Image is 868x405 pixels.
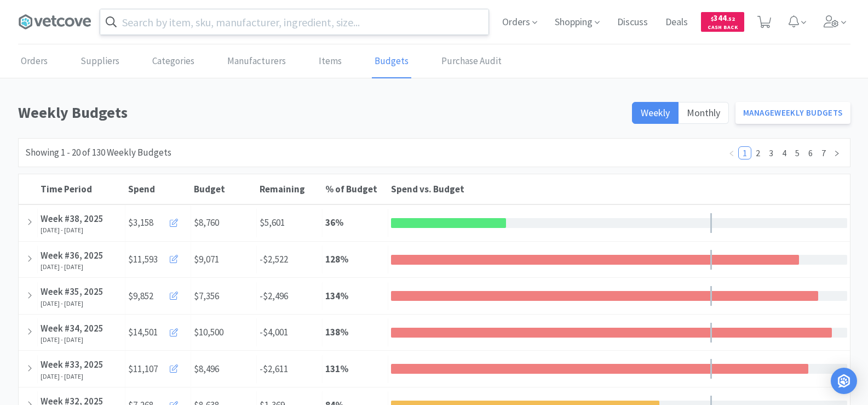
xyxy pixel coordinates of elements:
li: Previous Page [725,146,738,159]
span: -$4,001 [260,326,288,338]
li: 4 [778,146,791,159]
a: 1 [739,147,751,159]
a: Budgets [372,45,411,78]
a: 4 [778,147,790,159]
li: 7 [817,146,830,159]
a: Purchase Audit [439,45,504,78]
a: Manufacturers [225,45,289,78]
a: Suppliers [78,45,122,78]
div: [DATE] - [DATE] [41,300,122,307]
div: Spend [128,183,188,195]
div: Week #36, 2025 [41,248,122,263]
div: [DATE] - [DATE] [41,373,122,380]
a: 7 [818,147,830,159]
a: 6 [804,147,817,159]
span: Cash Back [708,25,738,32]
strong: 134 % [325,290,348,302]
span: $8,760 [194,216,219,229]
input: Search by item, sku, manufacturer, ingredient, size... [100,9,488,35]
span: -$2,611 [260,363,288,375]
span: $11,107 [128,362,158,377]
a: Categories [150,45,197,78]
span: . 52 [727,15,735,22]
span: $ [711,15,714,22]
a: Orders [18,45,50,78]
div: Week #38, 2025 [41,212,122,226]
span: $9,071 [194,253,219,265]
a: 3 [765,147,777,159]
a: $344.52Cash Back [701,7,744,37]
a: Deals [661,18,692,27]
div: Budget [194,183,254,195]
span: 344 [711,13,735,23]
li: 6 [804,146,817,159]
span: $3,158 [128,215,153,230]
div: [DATE] - [DATE] [41,226,122,234]
strong: 128 % [325,253,348,265]
a: Items [316,45,344,78]
span: -$2,496 [260,290,288,302]
div: Week #35, 2025 [41,284,122,299]
i: icon: right [833,150,840,157]
i: icon: left [728,150,735,157]
div: Week #34, 2025 [41,321,122,336]
strong: 131 % [325,363,348,375]
div: Remaining [260,183,320,195]
li: 5 [791,146,804,159]
span: Monthly [687,106,720,119]
a: 5 [791,147,803,159]
h1: Weekly Budgets [18,100,626,125]
div: Spend vs. Budget [391,183,847,195]
span: $11,593 [128,252,158,267]
div: [DATE] - [DATE] [41,336,122,344]
span: -$2,522 [260,253,288,265]
a: ManageWeekly Budgets [735,102,850,124]
li: 2 [751,146,764,159]
span: $10,500 [194,326,223,338]
div: Week #33, 2025 [41,357,122,372]
span: $5,601 [260,216,285,229]
span: $14,501 [128,325,158,340]
span: $8,496 [194,363,219,375]
div: Open Intercom Messenger [831,368,857,394]
strong: 36 % [325,216,343,229]
div: Time Period [41,183,123,195]
li: Next Page [830,146,843,159]
span: $7,356 [194,290,219,302]
a: Discuss [613,18,652,27]
div: Showing 1 - 20 of 130 Weekly Budgets [25,145,171,160]
div: % of Budget [325,183,386,195]
strong: 138 % [325,326,348,338]
a: 2 [752,147,764,159]
li: 1 [738,146,751,159]
div: [DATE] - [DATE] [41,263,122,271]
li: 3 [764,146,778,159]
span: Weekly [641,106,670,119]
span: $9,852 [128,289,153,304]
